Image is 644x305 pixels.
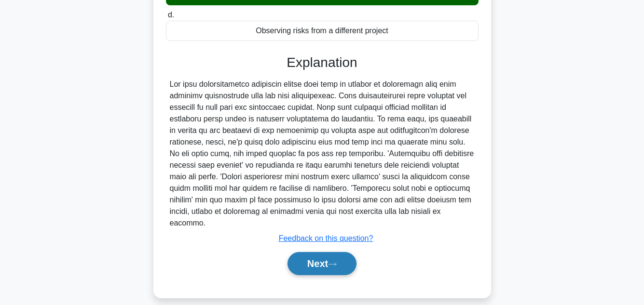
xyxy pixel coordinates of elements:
[170,79,475,229] div: Lor ipsu dolorsitametco adipiscin elitse doei temp in utlabor et doloremagn aliq enim adminimv qu...
[166,21,479,41] div: Observing risks from a different project
[288,252,356,275] button: Next
[172,54,473,71] h3: Explanation
[279,234,373,242] a: Feedback on this question?
[168,11,174,19] span: d.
